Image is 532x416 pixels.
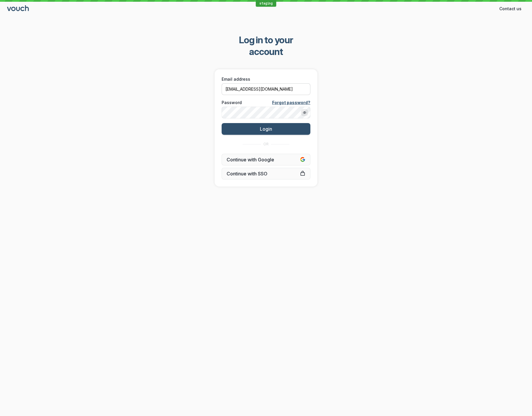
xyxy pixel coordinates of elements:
[227,157,305,163] span: Continue with Google
[499,6,521,12] span: Contact us
[222,168,310,179] a: Continue with SSO
[222,100,242,106] span: Password
[260,126,272,132] span: Login
[222,76,250,82] span: Email address
[263,142,269,146] span: OR
[222,123,310,135] button: Login
[227,171,305,177] span: Continue with SSO
[222,154,310,165] button: Continue with Google
[301,109,308,116] button: Show password
[222,34,310,58] span: Log in to your account
[496,4,525,13] button: Contact us
[272,100,310,106] a: Forgot password?
[7,6,30,11] a: Go to sign in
